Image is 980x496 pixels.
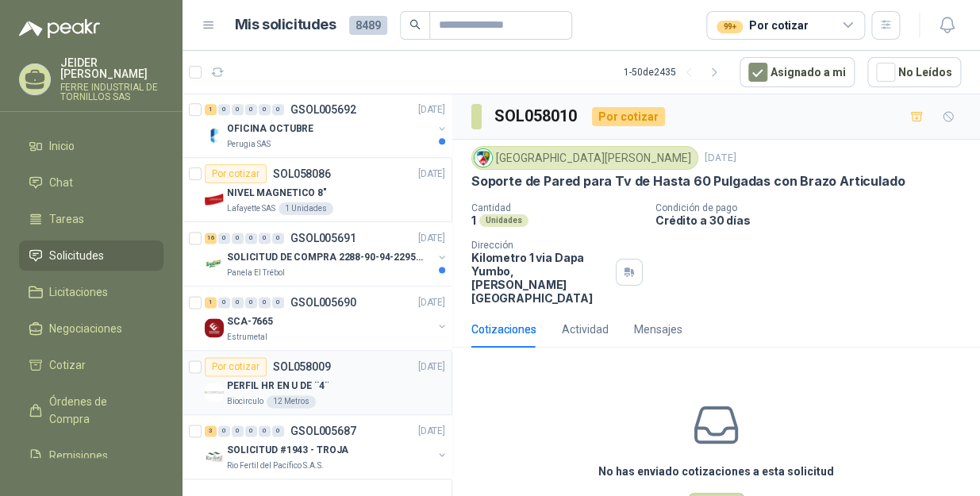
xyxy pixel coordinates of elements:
div: 0 [232,425,244,436]
p: 1 [471,213,476,227]
p: [DATE] [418,167,445,182]
p: Crédito a 30 días [655,213,974,227]
p: PERFIL HR EN U DE ¨4¨ [227,379,329,394]
div: Por cotizar [592,107,665,126]
div: 0 [259,425,271,436]
span: Cotizar [49,356,86,374]
div: 0 [218,425,230,436]
p: SOLICITUD DE COMPRA 2288-90-94-2295-96-2301-02-04 [227,250,425,265]
div: 0 [272,425,284,436]
a: Negociaciones [19,313,163,344]
div: 0 [245,297,257,308]
div: 0 [245,233,257,244]
p: Kilometro 1 via Dapa Yumbo , [PERSON_NAME][GEOGRAPHIC_DATA] [471,251,609,305]
p: GSOL005691 [290,233,356,244]
span: Negociaciones [49,320,122,337]
p: Cantidad [471,202,643,213]
div: 1 - 50 de 2435 [624,60,727,85]
span: Chat [49,174,73,191]
img: Company Logo [205,254,224,273]
div: 0 [218,233,230,244]
div: 0 [218,104,230,115]
p: GSOL005690 [290,297,356,308]
a: 3 0 0 0 0 0 GSOL005687[DATE] Company LogoSOLICITUD #1943 - TROJARio Fertil del Pacífico S.A.S. [205,421,448,472]
p: [DATE] [418,424,445,439]
a: Cotizar [19,350,163,380]
a: Inicio [19,131,163,161]
a: Por cotizarSOL058086[DATE] Company LogoNIVEL MAGNETICO 8"Lafayette SAS1 Unidades [183,158,452,222]
div: 0 [259,104,271,115]
span: search [409,19,421,30]
img: Company Logo [205,190,224,209]
div: [GEOGRAPHIC_DATA][PERSON_NAME] [471,146,698,170]
p: OFICINA OCTUBRE [227,121,313,136]
div: 0 [259,233,271,244]
p: Estrumetal [227,331,267,344]
div: 0 [272,233,284,244]
span: Órdenes de Compra [49,393,148,428]
p: Dirección [471,240,609,251]
span: Solicitudes [49,247,104,264]
p: Panela El Trébol [227,267,285,279]
span: Remisiones [49,447,108,464]
a: Por cotizarSOL058009[DATE] Company LogoPERFIL HR EN U DE ¨4¨Biocirculo12 Metros [183,351,452,415]
div: 0 [232,233,244,244]
div: Unidades [479,214,528,227]
img: Logo peakr [19,19,100,38]
div: Cotizaciones [471,321,536,338]
div: 0 [232,104,244,115]
img: Company Logo [205,125,224,144]
div: Mensajes [634,321,682,338]
p: Rio Fertil del Pacífico S.A.S. [227,459,324,472]
div: Actividad [562,321,609,338]
div: 99+ [717,21,743,33]
a: Licitaciones [19,277,163,307]
p: SOL058086 [273,168,331,179]
a: Solicitudes [19,240,163,271]
div: 1 Unidades [279,202,333,215]
span: Tareas [49,210,84,228]
p: [DATE] [418,231,445,246]
button: No Leídos [867,57,961,87]
div: 1 [205,297,217,308]
div: 1 [205,104,217,115]
img: Company Logo [205,383,224,402]
span: 8489 [349,16,387,35]
p: Condición de pago [655,202,974,213]
div: 0 [259,297,271,308]
div: 16 [205,233,217,244]
p: FERRE INDUSTRIAL DE TORNILLOS SAS [60,83,163,102]
p: [DATE] [705,151,736,166]
p: NIVEL MAGNETICO 8" [227,186,327,201]
p: SOL058009 [273,361,331,372]
p: [DATE] [418,102,445,117]
h1: Mis solicitudes [235,13,336,37]
p: SCA-7665 [227,314,273,329]
p: Lafayette SAS [227,202,275,215]
div: 0 [272,297,284,308]
span: Licitaciones [49,283,108,301]
p: [DATE] [418,295,445,310]
div: 0 [245,425,257,436]
div: 3 [205,425,217,436]
img: Company Logo [475,149,492,167]
div: Por cotizar [205,357,267,376]
h3: SOL058010 [494,104,579,129]
a: 16 0 0 0 0 0 GSOL005691[DATE] Company LogoSOLICITUD DE COMPRA 2288-90-94-2295-96-2301-02-04Panela... [205,229,448,279]
a: Chat [19,167,163,198]
p: Biocirculo [227,395,263,408]
button: Asignado a mi [740,57,855,87]
a: 1 0 0 0 0 0 GSOL005690[DATE] Company LogoSCA-7665Estrumetal [205,293,448,344]
p: JEIDER [PERSON_NAME] [60,57,163,79]
a: Órdenes de Compra [19,386,163,434]
img: Company Logo [205,447,224,466]
h3: No has enviado cotizaciones a esta solicitud [598,463,834,480]
p: SOLICITUD #1943 - TROJA [227,443,348,458]
p: [DATE] [418,360,445,375]
a: 1 0 0 0 0 0 GSOL005692[DATE] Company LogoOFICINA OCTUBREPerugia SAS [205,100,448,151]
p: Soporte de Pared para Tv de Hasta 60 Pulgadas con Brazo Articulado [471,173,905,190]
div: 0 [245,104,257,115]
img: Company Logo [205,318,224,337]
div: Por cotizar [717,17,808,34]
div: 0 [218,297,230,308]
